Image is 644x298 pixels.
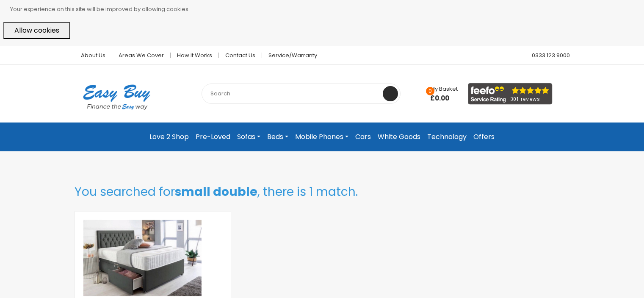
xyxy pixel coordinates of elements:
a: Beds [264,129,292,145]
a: Service/Warranty [262,53,317,58]
a: About Us [75,53,112,58]
a: Love 2 Shop [146,129,192,145]
span: My Basket [430,85,458,93]
a: How it works [171,53,219,58]
span: £0.00 [430,94,458,103]
a: Cars [352,129,374,145]
a: Technology [424,129,470,145]
a: Offers [470,129,498,145]
h3: You searched for , there is 1 match. [75,185,570,199]
button: Allow cookies [3,22,70,39]
input: Search [202,84,401,104]
a: White Goods [374,129,424,145]
span: 0 [426,87,434,95]
a: Contact Us [219,53,262,58]
a: 0333 123 9000 [525,53,570,58]
img: Easy Buy [75,73,159,121]
b: small double [175,184,257,200]
a: Areas we cover [112,53,171,58]
a: 0 My Basket £0.00 [413,86,458,96]
a: Sofas [234,129,264,145]
img: feefo_logo [468,83,553,105]
a: Pre-Loved [192,129,234,145]
a: Mobile Phones [292,129,352,145]
img: single-product [83,220,202,296]
p: Your experience on this site will be improved by allowing cookies. [10,3,641,15]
